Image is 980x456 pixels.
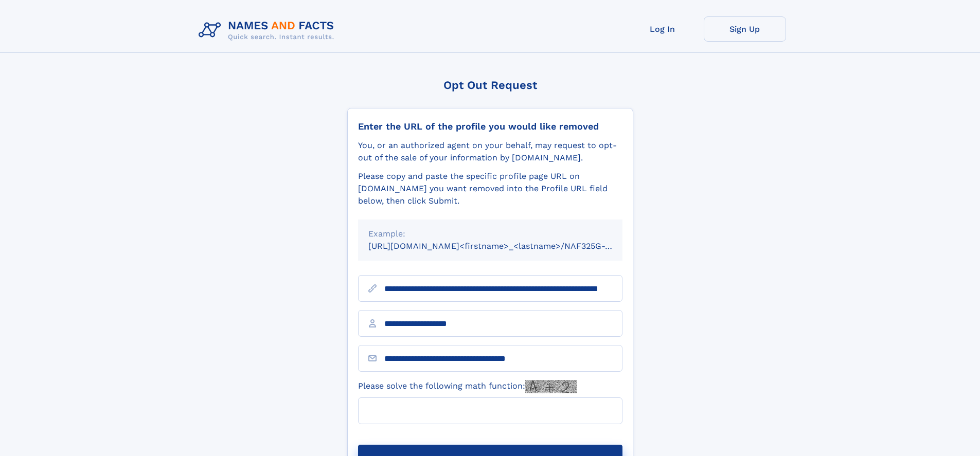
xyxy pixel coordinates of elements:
img: Logo Names and Facts [194,16,343,44]
div: Opt Out Request [347,79,633,92]
div: Please copy and paste the specific profile page URL on [DOMAIN_NAME] you want removed into the Pr... [358,170,622,207]
small: [URL][DOMAIN_NAME]<firstname>_<lastname>/NAF325G-xxxxxxxx [368,241,642,251]
a: Log In [621,16,704,42]
div: Example: [368,228,612,240]
a: Sign Up [704,16,786,42]
div: You, or an authorized agent on your behalf, may request to opt-out of the sale of your informatio... [358,139,622,164]
div: Enter the URL of the profile you would like removed [358,121,622,132]
label: Please solve the following math function: [358,380,577,393]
